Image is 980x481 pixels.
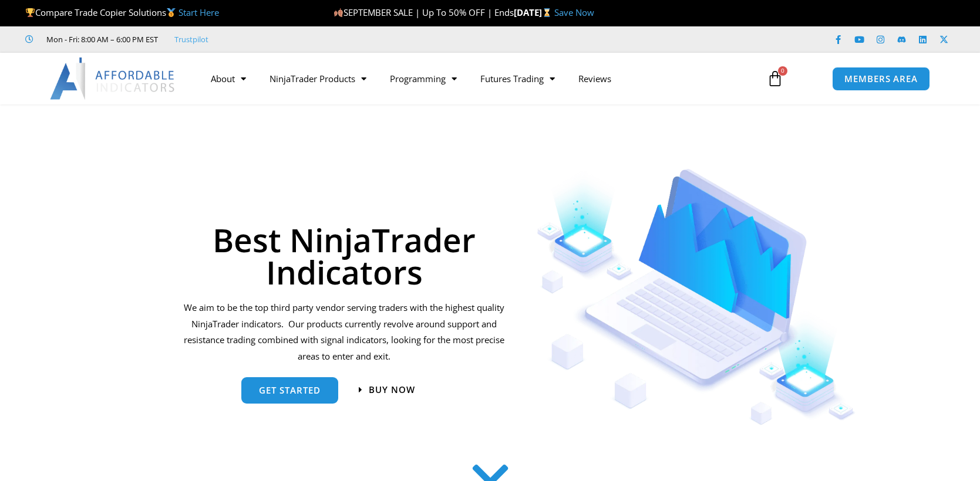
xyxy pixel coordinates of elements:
[567,65,623,92] a: Reviews
[844,74,918,83] span: MEMBERS AREA
[333,6,513,18] span: SEPTEMBER SALE | Up To 50% OFF | Ends
[50,57,176,100] img: LogoAI | Affordable Indicators – NinjaTrader
[182,300,507,365] p: We aim to be the top third party vendor serving traders with the highest quality NinjaTrader indi...
[334,8,343,17] img: 🍂
[43,32,158,46] span: Mon - Fri: 8:00 AM – 6:00 PM EST
[258,65,378,92] a: NinjaTrader Products
[369,385,415,394] span: Buy now
[543,8,551,17] img: ⌛
[749,62,801,96] a: 0
[179,6,219,18] a: Start Here
[199,65,258,92] a: About
[167,8,176,17] img: 🥇
[514,6,554,18] strong: [DATE]
[182,223,507,288] h1: Best NinjaTrader Indicators
[469,65,567,92] a: Futures Trading
[26,8,35,17] img: 🏆
[554,6,594,18] a: Save Now
[199,65,753,92] nav: Menu
[25,6,219,18] span: Compare Trade Copier Solutions
[174,32,208,46] a: Trustpilot
[378,65,469,92] a: Programming
[832,67,930,91] a: MEMBERS AREA
[359,385,415,394] a: Buy now
[241,377,338,404] a: get started
[537,169,856,425] img: Indicators 1 | Affordable Indicators – NinjaTrader
[259,386,321,395] span: get started
[778,66,787,76] span: 0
